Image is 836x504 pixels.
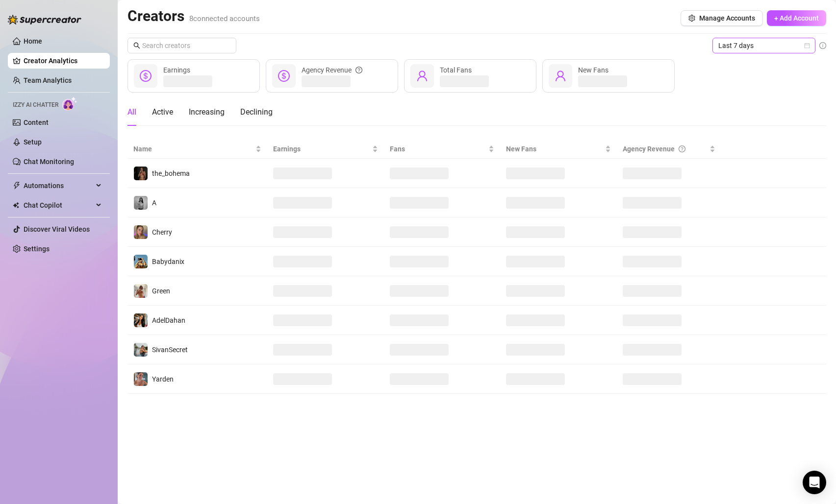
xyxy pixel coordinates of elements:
[267,140,384,159] th: Earnings
[302,65,362,75] div: Agency Revenue
[152,346,188,354] span: SivanSecret
[152,258,184,265] span: Babydanix
[688,15,695,22] span: setting
[134,255,148,268] img: Babydanix
[555,70,566,82] span: user
[819,42,826,49] span: info-circle
[134,284,148,298] img: Green
[804,43,810,48] span: calendar
[384,140,501,159] th: Fans
[278,70,290,82] span: dollar-circle
[240,106,273,118] div: Declining
[134,372,148,386] img: Yarden
[699,14,755,22] span: Manage Accounts
[774,14,819,22] span: + Add Account
[24,245,50,253] a: Settings
[273,144,370,154] span: Earnings
[134,196,148,210] img: A
[679,144,685,154] span: question-circle
[152,287,170,295] span: Green
[506,144,603,154] span: New Fans
[13,182,21,190] span: thunderbolt
[163,66,190,74] span: Earnings
[152,106,173,118] div: Active
[189,106,225,118] div: Increasing
[24,76,72,84] a: Team Analytics
[127,7,260,25] h2: Creators
[767,10,826,26] button: + Add Account
[24,138,42,146] a: Setup
[133,144,253,154] span: Name
[134,343,148,357] img: SivanSecret
[24,178,93,193] span: Automations
[803,471,826,494] div: Open Intercom Messenger
[152,169,190,177] span: the_bohema
[8,15,81,24] img: logo-BBDzfeDw.svg
[62,96,77,111] img: AI Chatter
[24,37,42,45] a: Home
[152,316,185,324] span: AdelDahan
[133,42,140,49] span: search
[134,167,148,180] img: the_bohema
[681,10,763,26] button: Manage Accounts
[578,66,608,74] span: New Fans
[127,106,136,118] div: All
[140,70,152,82] span: dollar-circle
[134,225,148,239] img: Cherry
[127,140,267,159] th: Name
[189,14,260,23] span: 8 connected accounts
[152,375,174,383] span: Yarden
[390,144,487,154] span: Fans
[13,100,58,110] span: Izzy AI Chatter
[718,38,810,53] span: Last 7 days
[134,313,148,327] img: AdelDahan
[24,119,49,126] a: Content
[500,140,617,159] th: New Fans
[24,197,93,213] span: Chat Copilot
[440,66,472,74] span: Total Fans
[152,228,172,236] span: Cherry
[24,158,74,166] a: Chat Monitoring
[24,53,102,69] a: Creator Analytics
[152,199,156,207] span: A
[142,40,223,51] input: Search creators
[13,202,19,209] img: Chat Copilot
[416,70,428,82] span: user
[355,65,362,75] span: question-circle
[24,225,90,233] a: Discover Viral Videos
[623,144,708,154] div: Agency Revenue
